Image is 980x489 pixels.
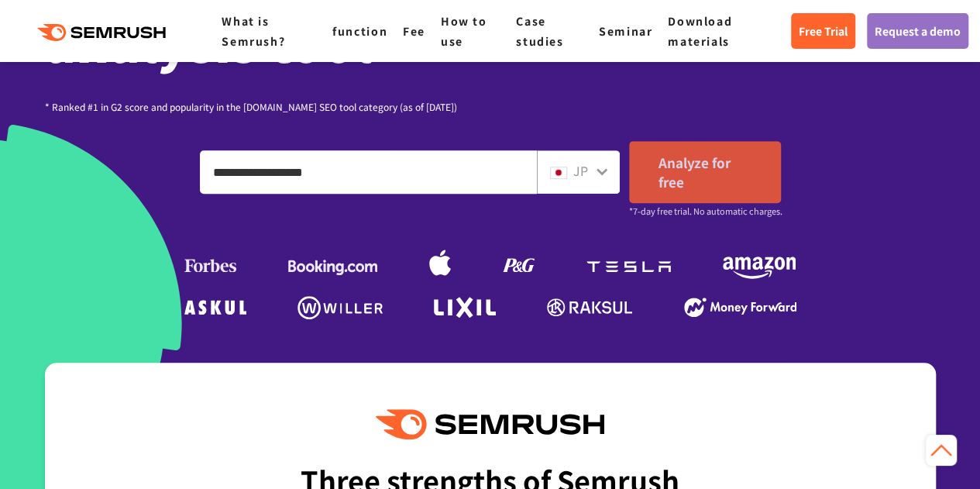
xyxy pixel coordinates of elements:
[222,13,285,49] a: What is Semrush?
[201,151,536,193] input: Enter a domain, keyword or URL
[867,13,968,49] a: Request a demo
[376,409,603,439] img: Semrush
[658,153,731,191] font: Analyze for free
[403,23,425,39] a: Fee
[799,23,848,39] font: Free Trial
[45,100,457,113] font: * Ranked #1 in G2 score and popularity in the [DOMAIN_NAME] SEO tool category (as of [DATE])
[629,141,781,203] a: Analyze for free
[573,161,588,180] font: JP
[668,13,732,49] a: Download materials
[516,13,563,49] a: Case studies
[332,23,387,39] a: function
[441,13,487,49] a: How to use
[599,23,652,39] a: Seminar
[791,13,855,49] a: Free Trial
[629,205,782,217] font: *7-day free trial. No automatic charges.
[875,23,961,39] font: Request a demo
